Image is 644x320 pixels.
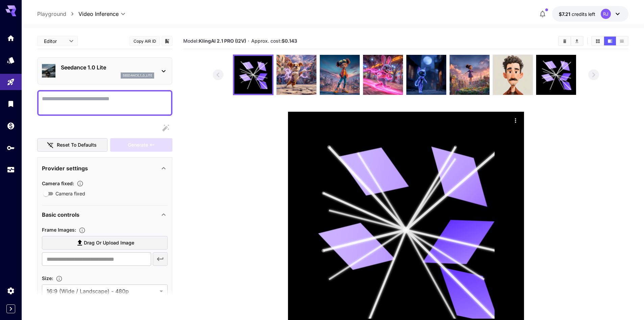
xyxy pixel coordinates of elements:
[61,63,154,71] p: Seedance 1.0 Lite
[7,100,15,108] div: Library
[559,37,571,45] button: Clear All
[493,55,533,95] img: 7b5sZ4AAAAGSURBVAMA+vkNJGwBT24AAAAASUVORK5CYII=
[42,211,79,219] p: Basic controls
[47,287,157,295] span: 16:9 (Wide / Landscape) - 480p
[572,11,595,17] span: credits left
[559,11,572,17] span: $7.21
[42,207,168,223] div: Basic controls
[7,166,15,174] div: Usage
[592,37,604,45] button: Show media in grid view
[604,37,616,45] button: Show media in video view
[183,38,246,44] span: Model:
[42,61,168,81] div: Seedance 1.0 Liteseedance_1_0_lite
[37,10,66,18] a: Playground
[601,9,611,19] div: RJ
[129,36,160,46] button: Copy AIR ID
[7,144,15,152] div: API Keys
[78,10,119,18] span: Video Inference
[42,164,88,172] p: Provider settings
[552,6,628,22] button: $7.20641RJ
[510,115,521,125] div: Actions
[450,55,490,95] img: 84CUXwAAAAZJREFUAwB50tlwLqdqTAAAAABJRU5ErkJggg==
[363,55,403,95] img: 4GvvswAAAAGSURBVAMAaEnRQjdK1i8AAAAASUVORK5CYII=
[251,38,297,44] span: Approx. cost:
[42,160,168,176] div: Provider settings
[7,34,15,42] div: Home
[123,73,152,78] p: seedance_1_0_lite
[248,37,249,45] p: ·
[571,37,583,45] button: Download All
[591,36,628,46] div: Show media in grid viewShow media in video viewShow media in list view
[37,138,108,152] button: Reset to defaults
[42,227,76,233] span: Frame Images :
[55,190,85,197] span: Camera fixed
[76,227,88,234] button: Upload frame images.
[164,37,170,45] button: Add to library
[53,275,65,282] button: Adjust the dimensions of the generated image by specifying its width and height in pixels, or sel...
[37,10,78,18] nav: breadcrumb
[199,38,246,44] b: KlingAI 2.1 PRO (I2V)
[559,10,595,18] div: $7.20641
[42,236,168,250] label: Drag or upload image
[616,37,628,45] button: Show media in list view
[277,55,316,95] img: 9WUo48AAAABklEQVQDAMw1j4dnno+sAAAAAElFTkSuQmCC
[406,55,446,95] img: 5jXgYwAAAAGSURBVAMAbKCEKQO3u5YAAAAASUVORK5CYII=
[6,304,15,313] button: Expand sidebar
[7,122,15,130] div: Wallet
[7,286,15,295] div: Settings
[7,56,15,64] div: Models
[7,78,15,86] div: Playground
[320,55,360,95] img: jniuNQAAAAZJREFUAwCRQvt9GXyB9gAAAABJRU5ErkJggg==
[558,36,583,46] div: Clear AllDownload All
[282,38,297,44] b: $0.143
[44,38,65,45] span: Editor
[42,180,74,186] span: Camera fixed :
[84,239,134,247] span: Drag or upload image
[42,275,53,281] span: Size :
